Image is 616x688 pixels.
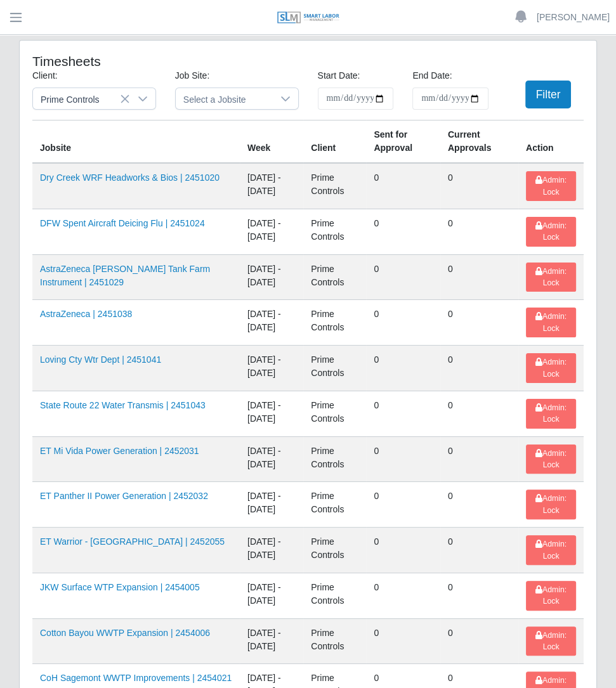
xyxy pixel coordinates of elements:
[303,482,366,528] td: Prime Controls
[526,308,576,337] button: Admin: Lock
[535,312,567,332] span: Admin: Lock
[366,618,440,664] td: 0
[412,69,452,82] label: End Date:
[440,528,518,573] td: 0
[440,163,518,209] td: 0
[40,673,232,683] a: CoH Sagemont WWTP Improvements | 2454021
[526,626,576,656] button: Admin: Lock
[240,391,303,436] td: [DATE] - [DATE]
[518,120,584,164] th: Action
[440,254,518,300] td: 0
[440,346,518,391] td: 0
[303,209,366,254] td: Prime Controls
[526,399,576,429] button: Admin: Lock
[535,585,567,606] span: Admin: Lock
[240,528,303,573] td: [DATE] - [DATE]
[535,540,567,560] span: Admin: Lock
[526,445,576,474] button: Admin: Lock
[526,263,576,292] button: Admin: Lock
[303,300,366,346] td: Prime Controls
[440,300,518,346] td: 0
[176,88,273,109] span: Select a Jobsite
[535,494,567,514] span: Admin: Lock
[535,403,567,424] span: Admin: Lock
[40,536,225,547] a: ET Warrior - [GEOGRAPHIC_DATA] | 2452055
[440,482,518,528] td: 0
[535,221,567,242] span: Admin: Lock
[240,436,303,482] td: [DATE] - [DATE]
[366,436,440,482] td: 0
[526,535,576,565] button: Admin: Lock
[366,346,440,391] td: 0
[40,446,199,456] a: ET Mi Vida Power Generation | 2452031
[240,254,303,300] td: [DATE] - [DATE]
[303,120,366,164] th: Client
[537,11,610,24] a: [PERSON_NAME]
[303,436,366,482] td: Prime Controls
[40,309,132,319] a: AstraZeneca | 2451038
[240,300,303,346] td: [DATE] - [DATE]
[32,120,240,164] th: Jobsite
[440,391,518,436] td: 0
[366,528,440,573] td: 0
[303,573,366,618] td: Prime Controls
[240,209,303,254] td: [DATE] - [DATE]
[240,346,303,391] td: [DATE] - [DATE]
[366,209,440,254] td: 0
[40,400,206,410] a: State Route 22 Water Transmis | 2451043
[40,264,210,287] a: AstraZeneca [PERSON_NAME] Tank Farm Instrument | 2451029
[240,120,303,164] th: Week
[440,120,518,164] th: Current Approvals
[366,120,440,164] th: Sent for Approval
[303,618,366,664] td: Prime Controls
[366,482,440,528] td: 0
[303,391,366,436] td: Prime Controls
[535,358,567,378] span: Admin: Lock
[366,391,440,436] td: 0
[535,449,567,469] span: Admin: Lock
[366,300,440,346] td: 0
[535,267,567,287] span: Admin: Lock
[366,163,440,209] td: 0
[526,171,576,201] button: Admin: Lock
[303,254,366,300] td: Prime Controls
[526,217,576,247] button: Admin: Lock
[240,163,303,209] td: [DATE] - [DATE]
[40,628,210,638] a: Cotton Bayou WWTP Expansion | 2454006
[277,11,340,25] img: SLM Logo
[32,53,251,69] h4: Timesheets
[526,353,576,383] button: Admin: Lock
[303,346,366,391] td: Prime Controls
[318,69,360,82] label: Start Date:
[525,81,572,108] button: Filter
[303,528,366,573] td: Prime Controls
[40,218,205,228] a: DFW Spent Aircraft Deicing Flu | 2451024
[240,618,303,664] td: [DATE] - [DATE]
[366,254,440,300] td: 0
[303,163,366,209] td: Prime Controls
[40,582,200,592] a: JKW Surface WTP Expansion | 2454005
[535,176,567,196] span: Admin: Lock
[440,573,518,618] td: 0
[40,354,161,365] a: Loving Cty Wtr Dept | 2451041
[440,436,518,482] td: 0
[33,88,130,109] span: Prime Controls
[40,172,220,183] a: Dry Creek WRF Headworks & Bios | 2451020
[440,209,518,254] td: 0
[40,491,208,501] a: ET Panther II Power Generation | 2452032
[175,69,209,82] label: Job Site:
[366,573,440,618] td: 0
[535,631,567,651] span: Admin: Lock
[526,581,576,611] button: Admin: Lock
[240,482,303,528] td: [DATE] - [DATE]
[240,573,303,618] td: [DATE] - [DATE]
[526,490,576,519] button: Admin: Lock
[440,618,518,664] td: 0
[32,69,58,82] label: Client:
